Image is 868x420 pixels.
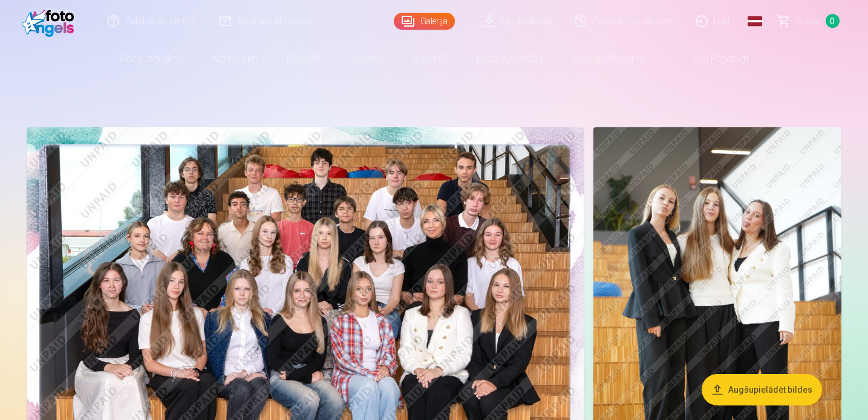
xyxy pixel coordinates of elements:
a: Atslēgu piekariņi [557,42,659,76]
a: Komplekti [198,42,272,76]
button: Augšupielādēt bildes [702,374,822,405]
span: Grozs [796,14,821,28]
a: Krūzes [338,42,398,76]
a: Magnēti [272,42,338,76]
a: Galerija [394,13,455,30]
img: /fa1 [22,5,79,37]
a: Suvenīri [398,42,462,76]
a: Foto izdrukas [106,42,198,76]
a: Visi produkti [659,42,763,76]
a: Foto kalendāri [462,42,557,76]
span: 0 [826,14,840,28]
